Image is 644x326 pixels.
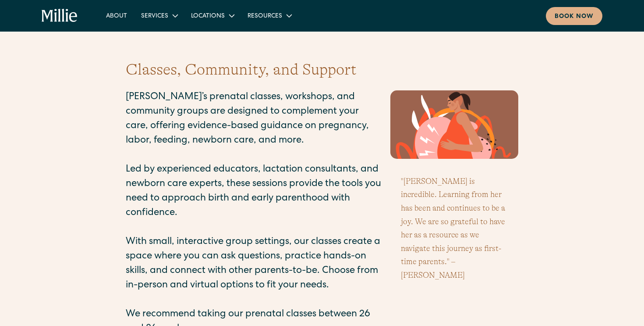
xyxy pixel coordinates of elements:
a: About [99,8,134,23]
div: Resources [248,12,282,21]
div: Resources [241,8,298,23]
div: Book now [555,12,594,21]
div: Services [134,8,184,23]
div: Locations [184,8,241,23]
div: Services [141,12,168,21]
a: home [42,9,78,23]
img: Pregnant person [390,90,518,159]
a: Book now [546,7,602,25]
div: Locations [191,12,225,21]
blockquote: "[PERSON_NAME] is incredible. Learning from her has been and continues to be a joy. We are so gra... [390,168,518,289]
h1: Classes, Community, and Support [126,58,518,82]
